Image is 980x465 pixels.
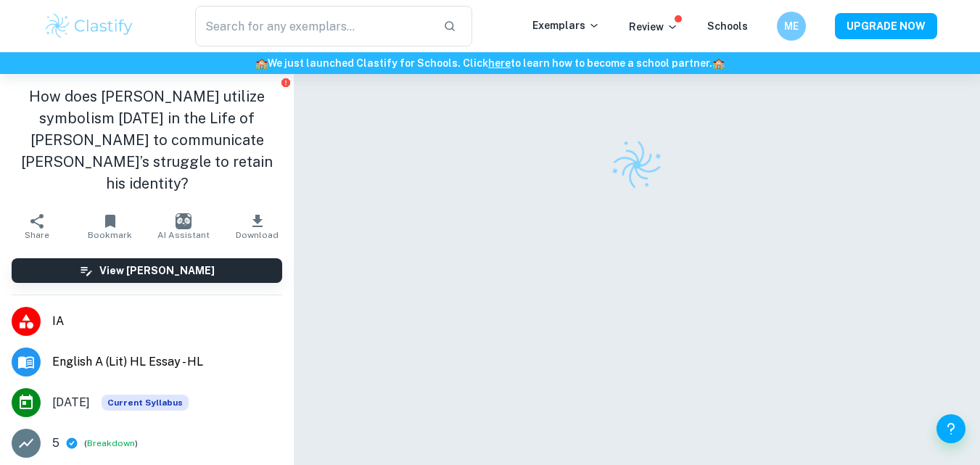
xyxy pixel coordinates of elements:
button: Bookmark [73,206,147,247]
button: Report issue [280,77,291,88]
p: 5 [52,435,59,452]
button: ME [777,12,806,41]
h6: ME [783,18,799,34]
img: Clastify logo [604,132,670,198]
h6: We just launched Clastify for Schools. Click to learn how to become a school partner. [3,55,977,71]
h1: How does [PERSON_NAME] utilize symbolism [DATE] in the Life of [PERSON_NAME] to communicate [PERS... [12,86,282,194]
span: Share [25,230,49,240]
p: Exemplars [532,17,600,33]
button: UPGRADE NOW [835,13,937,39]
span: Download [236,230,279,240]
p: Review [629,19,678,35]
h6: View [PERSON_NAME] [99,263,215,279]
button: Download [221,206,294,247]
button: AI Assistant [147,206,221,247]
span: Current Syllabus [102,395,189,411]
button: Help and Feedback [936,414,965,443]
a: here [488,57,511,69]
input: Search for any exemplars... [195,6,432,46]
a: Schools [707,20,748,32]
span: 🏫 [255,57,268,69]
span: 🏫 [712,57,725,69]
div: This exemplar is based on the current syllabus. Feel free to refer to it for inspiration/ideas wh... [102,395,189,411]
img: AI Assistant [176,213,192,229]
span: English A (Lit) HL Essay - HL [52,353,282,371]
span: ( ) [84,437,138,450]
span: IA [52,313,282,330]
img: Clastify logo [44,12,136,41]
button: View [PERSON_NAME] [12,258,282,283]
span: Bookmark [88,230,132,240]
span: AI Assistant [157,230,210,240]
span: [DATE] [52,394,90,411]
button: Breakdown [87,437,135,450]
